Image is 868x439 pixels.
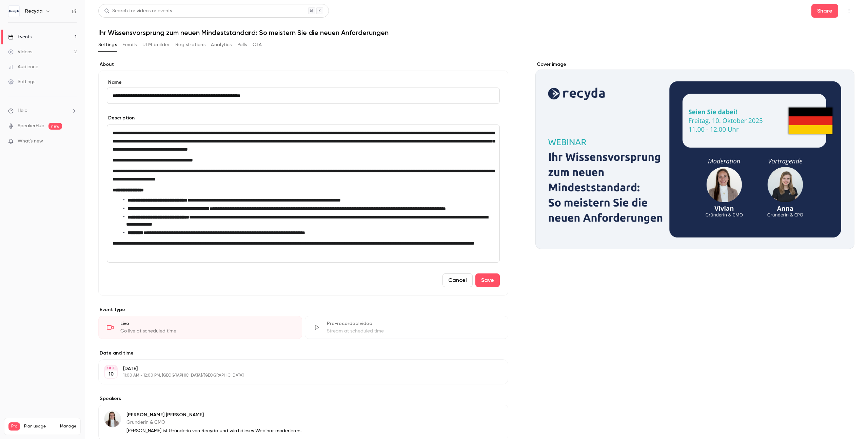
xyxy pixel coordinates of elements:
div: Live [120,320,294,327]
button: Emails [122,39,137,50]
button: Cancel [442,273,473,287]
div: Events [8,34,32,40]
span: Help [18,107,27,114]
span: new [48,123,62,130]
label: Speakers [98,395,508,402]
a: SpeakerHub [18,122,44,130]
label: Cover image [535,61,854,68]
div: Search for videos or events [104,7,172,15]
button: Registrations [175,39,205,50]
button: Save [475,273,500,287]
button: Share [811,4,838,18]
button: CTA [253,39,262,50]
span: What's new [18,138,43,145]
label: Description [107,115,135,121]
div: Videos [8,49,32,55]
section: description [107,125,500,263]
h1: Ihr Wissensvorsprung zum neuen Mindeststandard: So meistern Sie die neuen Anforderungen [98,28,854,37]
button: Analytics [211,39,232,50]
p: Event type [98,306,508,313]
p: 11:00 AM - 12:00 PM, [GEOGRAPHIC_DATA]/[GEOGRAPHIC_DATA] [123,373,472,378]
a: Manage [60,424,76,429]
div: Pre-recorded video [327,320,500,327]
span: Plan usage [24,424,56,429]
img: Vivian Loftin [104,411,121,427]
label: About [98,61,508,68]
section: Cover image [535,61,854,249]
label: Name [107,79,500,86]
button: UTM builder [142,39,170,50]
label: Date and time [98,350,508,357]
div: Settings [8,78,35,85]
button: Polls [237,39,247,50]
p: [DATE] [123,365,472,372]
div: Stream at scheduled time [327,328,500,335]
p: [PERSON_NAME] ist Gründerin von Recyda und wird dieses Webinar moderieren. [126,427,301,434]
div: LiveGo live at scheduled time [98,316,302,339]
li: help-dropdown-opener [8,107,77,114]
div: OCT [105,366,117,370]
span: Pro [8,422,20,431]
div: editor [107,125,499,262]
img: Recyda [8,6,19,17]
div: Audience [8,63,38,70]
button: Settings [98,39,117,50]
p: 10 [108,371,114,378]
p: Gründerin & CMO [126,419,301,426]
h6: Recyda [25,8,42,15]
div: Pre-recorded videoStream at scheduled time [305,316,509,339]
div: Go live at scheduled time [120,328,294,335]
p: [PERSON_NAME] [PERSON_NAME] [126,412,301,418]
